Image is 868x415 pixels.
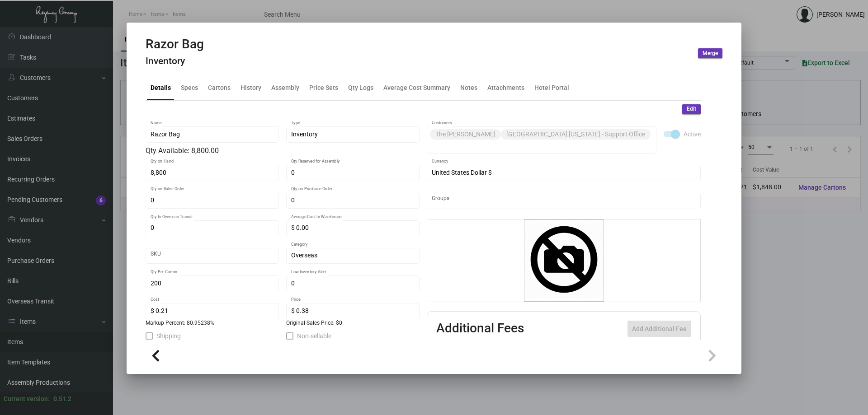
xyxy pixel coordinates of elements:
[4,394,50,404] div: Current version:
[53,394,71,404] div: 0.51.2
[208,83,231,93] div: Cartons
[309,83,338,93] div: Price Sets
[146,37,204,52] h2: Razor Bag
[682,104,701,114] button: Edit
[241,83,261,93] div: History
[146,145,420,156] div: Qty Available: 8,800.00
[487,83,524,93] div: Attachments
[460,83,477,93] div: Notes
[432,141,652,149] input: Add new..
[687,105,696,113] span: Edit
[430,129,501,140] mat-chip: The [PERSON_NAME]
[501,129,651,140] mat-chip: [GEOGRAPHIC_DATA] [US_STATE] - Support Office
[534,83,569,93] div: Hotel Portal
[181,83,198,93] div: Specs
[627,321,691,337] button: Add Additional Fee
[436,321,524,337] h2: Additional Fees
[271,83,299,93] div: Assembly
[684,129,701,140] span: Active
[146,56,204,67] h4: Inventory
[156,331,181,341] span: Shipping
[297,331,331,341] span: Non-sellable
[151,83,171,93] div: Details
[432,197,696,205] input: Add new..
[632,325,687,332] span: Add Additional Fee
[348,83,373,93] div: Qty Logs
[383,83,450,93] div: Average Cost Summary
[698,48,722,58] button: Merge
[703,50,718,57] span: Merge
